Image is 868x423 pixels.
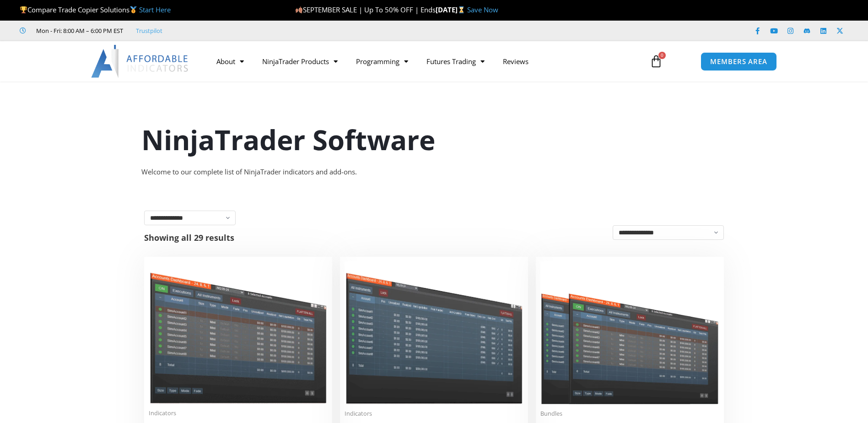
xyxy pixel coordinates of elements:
img: Account Risk Manager [345,261,523,404]
img: ⌛ [458,6,465,13]
div: Welcome to our complete list of NinjaTrader indicators and add-ons. [141,166,727,179]
a: Reviews [494,51,538,72]
a: Programming [347,51,417,72]
img: 🏆 [20,6,27,13]
a: MEMBERS AREA [701,52,777,71]
img: LogoAI | Affordable Indicators – NinjaTrader [91,45,189,78]
img: 🍂 [296,6,302,13]
a: About [207,51,253,72]
span: SEPTEMBER SALE | Up To 50% OFF | Ends [295,5,436,14]
span: Indicators [345,410,523,418]
a: Trustpilot [136,25,162,36]
span: 0 [658,52,666,59]
span: Mon - Fri: 8:00 AM – 6:00 PM EST [34,25,123,36]
img: Accounts Dashboard Suite [540,261,719,404]
span: MEMBERS AREA [710,58,767,65]
select: Shop order [613,225,724,240]
a: 0 [636,48,676,75]
nav: Menu [207,51,639,72]
a: Save Now [467,5,498,14]
a: Futures Trading [417,51,494,72]
span: Indicators [149,409,328,417]
img: 🥇 [130,6,137,13]
h1: NinjaTrader Software [141,120,727,159]
img: Duplicate Account Actions [149,261,328,404]
a: Start Here [139,5,171,14]
span: Bundles [540,410,719,418]
strong: [DATE] [436,5,467,14]
a: NinjaTrader Products [253,51,347,72]
span: Compare Trade Copier Solutions [20,5,171,14]
p: Showing all 29 results [144,233,234,242]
